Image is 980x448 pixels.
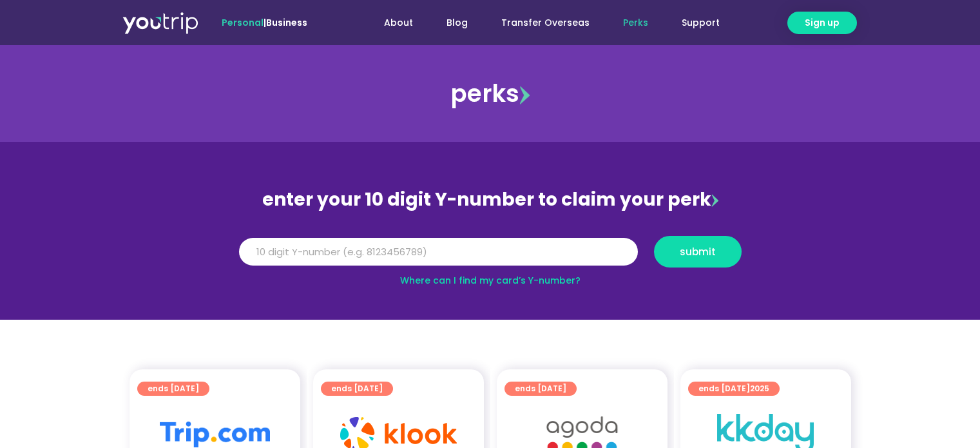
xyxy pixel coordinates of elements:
[805,16,840,30] span: Sign up
[665,11,736,35] a: Support
[222,16,307,29] span: |
[321,382,393,396] a: ends [DATE]
[504,382,577,396] a: ends [DATE]
[137,382,209,396] a: ends [DATE]
[222,16,264,29] span: Personal
[239,238,638,266] input: 10 digit Y-number (e.g. 8123456789)
[239,236,742,277] form: Y Number
[233,183,748,217] div: enter your 10 digit Y-number to claim your perk
[342,11,736,35] nav: Menu
[485,11,606,35] a: Transfer Overseas
[750,383,769,394] span: 2025
[331,382,383,396] span: ends [DATE]
[688,382,780,396] a: ends [DATE]2025
[698,382,769,396] span: ends [DATE]
[680,247,716,257] span: submit
[148,382,199,396] span: ends [DATE]
[654,236,742,268] button: submit
[515,382,566,396] span: ends [DATE]
[606,11,665,35] a: Perks
[266,16,307,29] a: Business
[367,11,430,35] a: About
[430,11,485,35] a: Blog
[400,274,581,287] a: Where can I find my card’s Y-number?
[787,12,857,34] a: Sign up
